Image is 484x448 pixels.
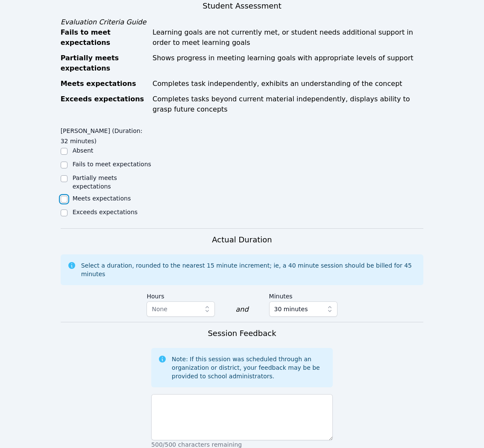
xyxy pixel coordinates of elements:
button: 30 minutes [269,301,337,317]
span: 30 minutes [274,304,308,314]
div: Fails to meet expectations [61,27,147,48]
div: Note: If this session was scheduled through an organization or district, your feedback may be be ... [172,355,326,380]
div: Completes tasks beyond current material independently, displays ability to grasp future concepts [153,94,423,115]
div: and [235,304,248,315]
label: Absent [73,147,94,154]
label: Exceeds expectations [73,209,138,215]
label: Partially meets expectations [73,174,117,190]
div: Exceeds expectations [61,94,147,115]
div: Shows progress in meeting learning goals with appropriate levels of support [153,53,423,74]
h3: Actual Duration [212,234,272,246]
div: Select a duration, rounded to the nearest 15 minute increment; ie, a 40 minute session should be ... [81,261,417,278]
label: Minutes [269,289,337,301]
div: Completes task independently, exhibits an understanding of the concept [153,79,423,89]
span: None [152,306,167,312]
label: Fails to meet expectations [73,161,151,168]
button: None [147,301,215,317]
div: Learning goals are not currently met, or student needs additional support in order to meet learni... [153,27,423,48]
label: Hours [147,289,215,301]
h3: Session Feedback [208,327,276,339]
label: Meets expectations [73,195,131,202]
legend: [PERSON_NAME] (Duration: 32 minutes) [61,123,151,146]
div: Partially meets expectations [61,53,147,74]
div: Meets expectations [61,79,147,89]
div: Evaluation Criteria Guide [61,17,424,27]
